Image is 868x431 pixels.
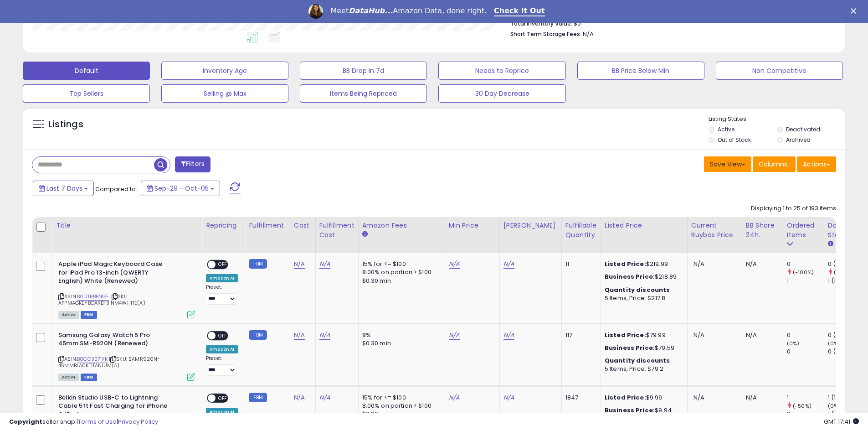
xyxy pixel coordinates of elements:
[718,125,734,133] label: Active
[510,30,581,38] b: Short Term Storage Fees:
[709,115,845,124] p: Listing States:
[605,260,646,268] b: Listed Price:
[851,8,860,14] div: Close
[828,221,861,240] div: Days In Stock
[249,221,286,230] div: Fulfillment
[793,402,812,410] small: (-50%)
[786,136,811,144] label: Archived
[48,118,83,131] h5: Listings
[577,62,704,80] button: BB Price Below Min
[828,394,865,402] div: 1 (14.29%)
[605,357,680,365] div: :
[449,393,460,402] a: N/A
[583,30,594,38] span: N/A
[605,273,680,281] div: $218.89
[216,261,230,269] span: OFF
[605,260,680,268] div: $219.99
[141,181,220,196] button: Sep-29 - Oct-05
[834,269,855,276] small: (-100%)
[81,374,97,381] span: FBM
[797,156,836,172] button: Actions
[718,136,751,144] label: Out of Stock
[56,221,198,230] div: Title
[58,260,169,288] b: Apple iPad Magic Keyboard Case for iPad Pro 13-inch (QWERTY English) White (Renewed)
[753,156,796,172] button: Columns
[605,393,646,402] b: Listed Price:
[746,221,779,240] div: BB Share 24h.
[787,348,824,356] div: 0
[828,277,865,285] div: 1 (14.29%)
[161,62,288,80] button: Inventory Age
[565,331,594,339] div: 117
[319,331,330,340] a: N/A
[362,402,438,410] div: 8.00% on portion > $100
[294,393,305,402] a: N/A
[175,156,211,172] button: Filters
[58,331,195,380] div: ASIN:
[362,339,438,348] div: $0.30 min
[206,345,238,353] div: Amazon AI
[349,6,393,15] i: DataHub...
[605,221,683,230] div: Listed Price
[58,331,169,350] b: Samsung Galaxy Watch 5 Pro 45mm SM-R920N (Renewed)
[449,260,460,269] a: N/A
[362,221,441,230] div: Amazon Fees
[438,62,565,80] button: Needs to Reprice
[824,417,859,426] span: 2025-10-13 17:41 GMT
[605,394,680,402] div: $9.99
[161,84,288,103] button: Selling @ Max
[746,394,776,402] div: N/A
[77,293,109,301] a: B0DTRBBNGF
[828,402,841,410] small: (0%)
[77,355,108,363] a: B0CC3271XK
[787,260,824,268] div: 0
[793,269,814,276] small: (-100%)
[449,221,496,230] div: Min Price
[746,331,776,339] div: N/A
[58,355,160,369] span: | SKU: SAMR920N-45MMBLACKTITANIUM(A)
[9,418,158,426] div: seller snap | |
[704,156,751,172] button: Save View
[300,62,427,80] button: BB Drop in 7d
[787,221,820,240] div: Ordered Items
[494,6,545,16] a: Check It Out
[449,331,460,340] a: N/A
[693,331,704,339] span: N/A
[154,184,209,193] span: Sep-29 - Oct-05
[787,394,824,402] div: 1
[319,393,330,402] a: N/A
[828,260,865,268] div: 0 (0%)
[786,125,820,133] label: Deactivated
[503,331,514,340] a: N/A
[249,259,267,269] small: FBM
[362,230,368,239] small: Amazon Fees.
[58,374,79,381] span: All listings currently available for purchase on Amazon
[787,331,824,339] div: 0
[605,272,655,281] b: Business Price:
[58,394,169,421] b: Belkin Studio USB-C to Lightning Cable 5ft Fast Charging for iPhone & iPad
[693,393,704,402] span: N/A
[23,62,150,80] button: Default
[503,393,514,402] a: N/A
[58,311,79,319] span: All listings currently available for purchase on Amazon
[249,330,267,340] small: FBM
[716,62,843,80] button: Non Competitive
[828,331,865,339] div: 0 (0%)
[362,277,438,285] div: $0.30 min
[46,184,82,193] span: Last 7 Days
[216,332,230,339] span: OFF
[605,286,680,294] div: :
[330,6,487,16] div: Meet Amazon Data, done right.
[503,260,514,269] a: N/A
[605,343,655,352] b: Business Price:
[828,240,833,248] small: Days In Stock.
[438,84,565,103] button: 30 Day Decrease
[294,260,305,269] a: N/A
[693,260,704,268] span: N/A
[118,417,158,426] a: Privacy Policy
[605,331,646,339] b: Listed Price:
[58,260,195,317] div: ASIN:
[206,355,238,376] div: Preset:
[300,84,427,103] button: Items Being Repriced
[294,221,312,230] div: Cost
